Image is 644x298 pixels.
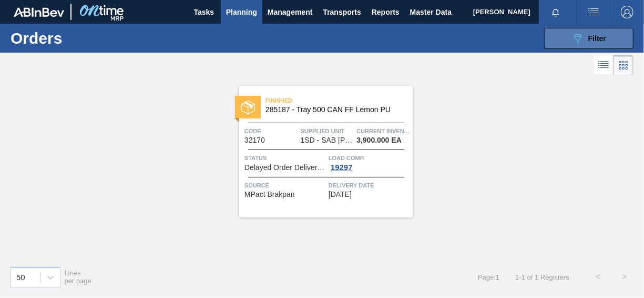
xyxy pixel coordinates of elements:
[611,264,638,290] button: >
[226,6,257,18] span: Planning
[244,164,326,172] span: Delayed Order Delivery Date
[588,34,606,43] span: Filter
[244,191,295,198] span: MPact Brakpan
[329,153,410,163] span: Load Comp.
[585,264,611,290] button: <
[621,6,633,18] img: Logout
[356,126,410,136] span: Current inventory
[241,101,255,114] img: status
[323,6,361,18] span: Transports
[329,163,355,172] div: 19297
[594,55,614,75] div: List Vision
[244,180,326,191] span: Source
[410,6,452,18] span: Master Data
[231,86,413,217] a: statusFinished285187 - Tray 500 CAN FF Lemon PUCode32170Supplied Unit1SD - SAB [PERSON_NAME]Curre...
[372,6,400,18] span: Reports
[14,7,64,17] img: TNhmsLtSVTkK8tSr43FrP2fwEKptu5GPRR3wAAAABJRU5ErkJggg==
[478,273,499,281] span: Page : 1
[11,32,155,44] h1: Orders
[65,269,92,285] span: Lines per page
[265,106,404,114] span: 285187 - Tray 500 CAN FF Lemon PU
[515,273,569,281] span: 1 - 1 of 1 Registers
[16,273,25,282] div: 50
[301,126,354,136] span: Supplied Unit
[244,136,265,144] span: 32170
[539,5,573,19] button: Notifications
[192,6,216,18] span: Tasks
[301,136,353,144] span: 1SD - SAB Rosslyn Brewery
[614,55,633,75] div: Card Vision
[244,126,298,136] span: Code
[356,136,402,144] span: 3,900.000 EA
[329,191,352,198] span: 09/28/2025
[268,6,313,18] span: Management
[544,28,633,49] button: Filter
[329,180,410,191] span: Delivery Date
[587,6,600,18] img: userActions
[265,95,413,106] span: Finished
[244,153,326,163] span: Status
[329,153,410,172] a: Load Comp.19297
